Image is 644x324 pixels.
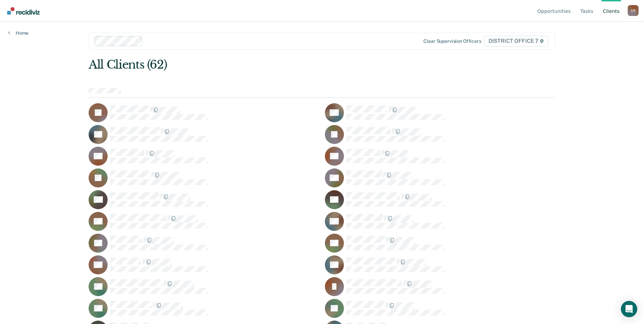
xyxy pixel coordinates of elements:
[8,30,29,36] a: Home
[628,5,639,16] div: C R
[7,7,40,15] img: Recidiviz
[423,38,481,44] div: Clear supervision officers
[484,36,548,47] span: DISTRICT OFFICE 7
[89,58,462,72] div: All Clients (62)
[628,5,639,16] button: Profile dropdown button
[621,301,637,317] div: Open Intercom Messenger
